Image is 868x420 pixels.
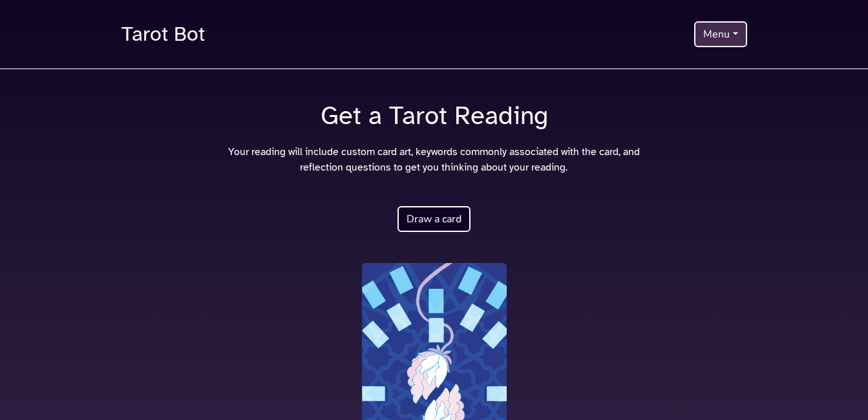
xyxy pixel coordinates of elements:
button: Draw a card [397,206,471,232]
h1: Get a Tarot Reading [114,100,755,131]
button: Menu [694,21,746,47]
p: Your reading will include custom card art, keywords commonly associated with the card, and reflec... [228,144,640,175]
a: Tarot Bot [122,16,205,53]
